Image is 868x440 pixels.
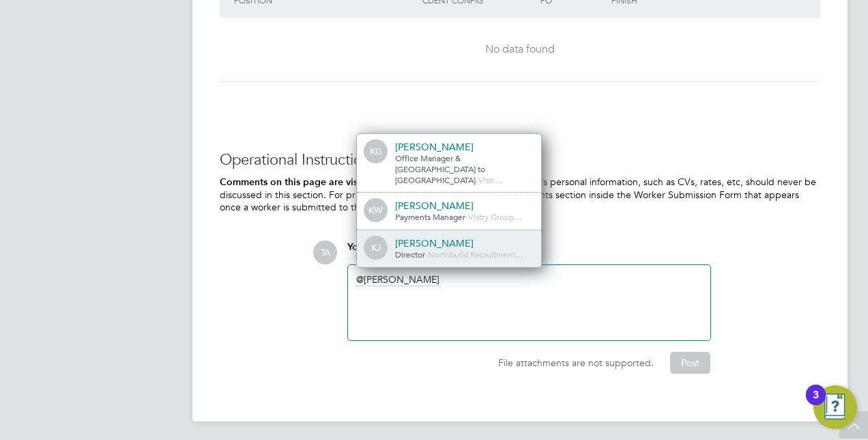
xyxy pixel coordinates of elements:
[365,200,387,221] span: KW
[220,176,820,214] p: Worker's personal information, such as CVs, rates, etc, should never be discussed in this section...
[476,174,478,185] span: -
[813,385,857,429] button: Open Resource Center, 3 new notifications
[468,211,522,222] span: Vistry Group…
[356,273,439,286] span: [PERSON_NAME]
[395,237,532,249] div: [PERSON_NAME]
[395,141,532,153] div: [PERSON_NAME]
[365,141,387,163] span: KG
[220,176,509,188] b: Comments on this page are visible to all Vendors in the Vacancy.
[425,249,428,260] span: -
[395,200,532,212] div: [PERSON_NAME]
[498,357,654,369] span: File attachments are not supported.
[395,249,425,260] span: Director
[347,241,364,253] span: You
[813,395,819,413] div: 3
[395,211,465,222] span: Payments Manager
[670,352,710,374] button: Post
[465,211,468,222] span: -
[313,240,337,264] span: TA
[233,42,807,57] div: No data found
[478,174,503,185] span: Vistr…
[428,249,523,260] span: Northbuild Recruitment…
[365,237,387,259] span: KJ
[220,150,820,170] h3: Operational Instructions & Comments
[347,240,711,264] div: say:
[395,152,485,184] span: Office Manager & [GEOGRAPHIC_DATA] to [GEOGRAPHIC_DATA]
